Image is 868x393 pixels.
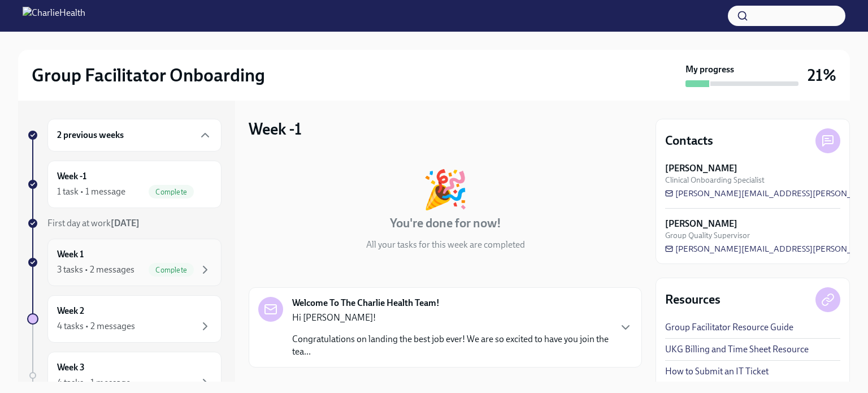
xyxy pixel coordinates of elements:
h6: Week 2 [57,305,84,317]
a: UKG Billing and Time Sheet Resource [665,343,809,356]
strong: [PERSON_NAME] [665,218,737,230]
strong: [PERSON_NAME] [665,162,737,175]
p: Hi [PERSON_NAME]! [292,312,610,324]
strong: Welcome To The Charlie Health Team! [292,297,440,309]
span: First day at work [47,218,140,228]
div: 🎉 [422,171,468,208]
h6: 2 previous weeks [57,129,124,141]
h6: Week 3 [57,361,85,374]
p: Congratulations on landing the best job ever! We are so excited to have you join the tea... [292,333,610,358]
h6: Week 1 [57,248,84,261]
a: Week 13 tasks • 2 messagesComplete [27,239,222,286]
h4: Resources [665,291,721,308]
a: Week 24 tasks • 2 messages [27,295,222,343]
span: Clinical Onboarding Specialist [665,175,765,185]
a: Week -11 task • 1 messageComplete [27,161,222,208]
img: CharlieHealth [23,7,85,25]
a: How to Submit an IT Ticket [665,365,769,378]
h6: Week -1 [57,170,86,183]
div: 4 tasks • 1 message [57,377,131,389]
div: 3 tasks • 2 messages [57,264,134,276]
span: Complete [149,266,194,274]
div: 1 task • 1 message [57,185,125,198]
h3: 21% [808,65,836,85]
strong: [DATE] [111,218,140,228]
a: Group Facilitator Resource Guide [665,321,793,334]
div: 4 tasks • 2 messages [57,320,135,332]
span: Group Quality Supervisor [665,230,750,241]
h4: Contacts [665,132,713,149]
p: All your tasks for this week are completed [366,239,525,251]
a: First day at work[DATE] [27,217,222,230]
div: 2 previous weeks [47,119,222,152]
h2: Group Facilitator Onboarding [32,64,265,87]
h3: Week -1 [249,119,302,139]
h4: You're done for now! [390,215,501,232]
span: Complete [149,188,194,196]
strong: My progress [685,63,734,76]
